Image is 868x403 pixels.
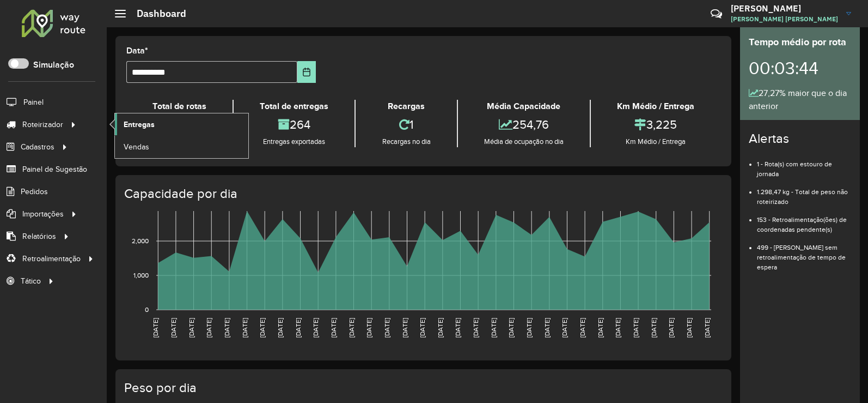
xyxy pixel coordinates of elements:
[21,141,54,153] span: Cadastros
[454,318,461,338] text: [DATE]
[241,318,248,338] text: [DATE]
[277,318,284,338] text: [DATE]
[561,318,568,338] text: [DATE]
[126,8,186,20] h2: Dashboard
[490,318,497,338] text: [DATE]
[312,318,319,338] text: [DATE]
[543,318,551,338] text: [DATE]
[126,44,148,57] label: Data
[22,119,63,130] span: Roteirizador
[124,380,720,396] h4: Peso por dia
[749,50,851,87] div: 00:03:44
[23,97,44,108] span: Painel
[348,318,355,338] text: [DATE]
[437,318,444,338] text: [DATE]
[124,141,149,153] span: Vendas
[358,100,454,113] div: Recargas
[133,272,149,279] text: 1,000
[259,318,266,338] text: [DATE]
[205,318,212,338] text: [DATE]
[668,318,675,338] text: [DATE]
[731,3,838,14] h3: [PERSON_NAME]
[757,151,851,179] li: 1 - Rota(s) com estouro de jornada
[597,318,604,338] text: [DATE]
[757,179,851,207] li: 1.298,47 kg - Total de peso não roteirizado
[124,186,720,202] h4: Capacidade por dia
[461,136,587,147] div: Média de ocupação no dia
[21,275,41,287] span: Tático
[749,131,851,147] h4: Alertas
[22,231,56,242] span: Relatórios
[21,186,48,197] span: Pedidos
[731,14,838,24] span: [PERSON_NAME] [PERSON_NAME]
[358,136,454,147] div: Recargas no dia
[22,208,64,220] span: Importações
[365,318,372,338] text: [DATE]
[594,100,718,113] div: Km Médio / Entrega
[330,318,337,338] text: [DATE]
[132,237,149,244] text: 2,000
[594,136,718,147] div: Km Médio / Entrega
[461,100,587,113] div: Média Capacidade
[594,113,718,136] div: 3,225
[124,119,155,130] span: Entregas
[419,318,426,338] text: [DATE]
[33,58,74,71] label: Simulação
[170,318,177,338] text: [DATE]
[297,61,316,83] button: Choose Date
[145,306,149,313] text: 0
[579,318,586,338] text: [DATE]
[757,207,851,234] li: 153 - Retroalimentação(ões) de coordenadas pendente(s)
[401,318,408,338] text: [DATE]
[749,87,851,113] div: 27,27% maior que o dia anterior
[236,100,352,113] div: Total de entregas
[650,318,657,338] text: [DATE]
[115,113,248,135] a: Entregas
[525,318,533,338] text: [DATE]
[472,318,479,338] text: [DATE]
[188,318,195,338] text: [DATE]
[223,318,230,338] text: [DATE]
[22,253,81,264] span: Retroalimentação
[236,136,352,147] div: Entregas exportadas
[22,164,87,175] span: Painel de Sugestão
[686,318,693,338] text: [DATE]
[749,35,851,50] div: Tempo médio por rota
[461,113,587,136] div: 254,76
[632,318,639,338] text: [DATE]
[704,318,711,338] text: [DATE]
[383,318,390,338] text: [DATE]
[129,100,230,113] div: Total de rotas
[236,113,352,136] div: 264
[757,234,851,272] li: 499 - [PERSON_NAME] sem retroalimentação de tempo de espera
[614,318,621,338] text: [DATE]
[358,113,454,136] div: 1
[152,318,159,338] text: [DATE]
[508,318,515,338] text: [DATE]
[115,136,248,158] a: Vendas
[705,2,728,26] a: Contato Rápido
[295,318,302,338] text: [DATE]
